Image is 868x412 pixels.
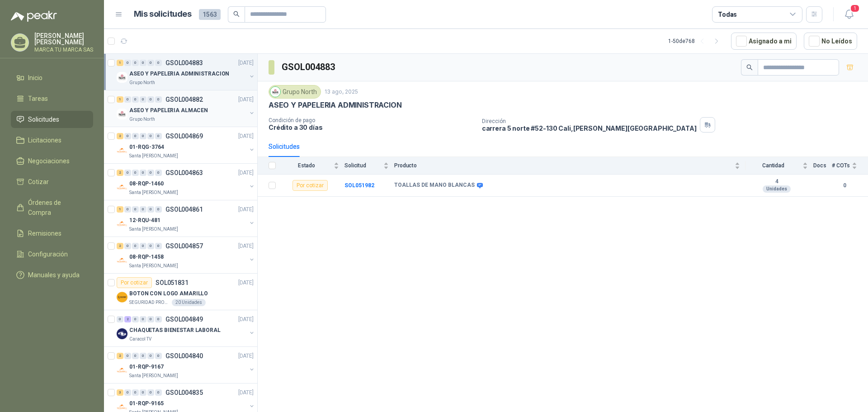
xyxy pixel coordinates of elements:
img: Company Logo [270,87,280,97]
p: Santa [PERSON_NAME] [129,262,178,270]
span: Producto [394,162,733,169]
div: 0 [155,170,162,176]
div: 0 [147,133,154,139]
p: BOTON CON LOGO AMARILLO [129,289,208,298]
div: Por cotizar [292,180,328,191]
th: Solicitud [344,157,394,175]
div: Unidades [763,185,791,193]
div: 0 [140,170,146,176]
span: Configuración [28,249,68,259]
span: Manuales y ayuda [28,270,80,280]
div: 3 [117,389,123,396]
div: 0 [124,170,131,176]
th: Docs [813,157,832,175]
div: 0 [140,353,146,359]
span: Licitaciones [28,135,61,145]
th: Estado [281,157,344,175]
img: Company Logo [117,145,127,156]
p: GSOL004863 [165,170,203,176]
div: 0 [132,170,139,176]
div: 0 [140,389,146,396]
img: Company Logo [117,328,127,339]
a: Inicio [11,69,93,86]
div: 0 [124,60,131,66]
span: Estado [281,162,332,169]
div: 0 [117,316,123,322]
div: 1 [117,206,123,213]
div: 2 [117,170,123,176]
p: MARCA TU MARCA SAS [34,47,93,52]
span: search [746,64,753,71]
span: Negociaciones [28,156,70,166]
p: 01-RQG-3764 [129,143,164,152]
span: search [233,11,240,17]
p: SOL051831 [156,279,189,286]
p: 01-RQP-9167 [129,363,164,371]
th: Producto [394,157,745,175]
div: 1 [117,60,123,66]
p: ASEO Y PAPELERIA ADMINISTRACION [129,70,229,78]
a: Remisiones [11,225,93,242]
p: [PERSON_NAME] [PERSON_NAME] [34,33,93,45]
div: 0 [147,206,154,213]
img: Company Logo [117,218,127,229]
div: Todas [718,9,737,19]
div: 0 [124,133,131,139]
a: 1 0 0 0 0 0 GSOL004882[DATE] Company LogoASEO Y PAPELERIA ALMACENGrupo North [117,94,255,123]
p: Santa [PERSON_NAME] [129,152,178,160]
div: 0 [132,243,139,249]
span: Cantidad [745,162,801,169]
p: ASEO Y PAPELERIA ALMACEN [129,106,208,115]
span: Solicitudes [28,114,59,124]
p: [DATE] [238,132,254,141]
p: Grupo North [129,116,155,123]
th: Cantidad [745,157,813,175]
p: [DATE] [238,205,254,214]
p: 12-RQU-481 [129,216,160,225]
a: Manuales y ayuda [11,266,93,284]
div: 0 [140,60,146,66]
th: # COTs [832,157,868,175]
a: Por cotizarSOL051831[DATE] Company LogoBOTON CON LOGO AMARILLOSEGURIDAD PROVISER LTDA20 Unidades [104,274,257,310]
p: Dirección [482,118,697,124]
div: 0 [124,243,131,249]
div: 0 [147,96,154,103]
div: 2 [124,316,131,322]
p: [DATE] [238,59,254,67]
div: Solicitudes [269,142,300,152]
span: Cotizar [28,177,49,187]
a: 1 0 0 0 0 0 GSOL004861[DATE] Company Logo12-RQU-481Santa [PERSON_NAME] [117,204,255,233]
p: Santa [PERSON_NAME] [129,372,178,379]
a: Solicitudes [11,111,93,128]
div: 2 [117,243,123,249]
span: Solicitud [344,162,382,169]
button: 1 [841,6,857,23]
div: 20 Unidades [172,299,206,306]
p: Grupo North [129,79,155,86]
a: Cotizar [11,173,93,190]
img: Company Logo [117,365,127,376]
div: 0 [140,316,146,322]
p: SEGURIDAD PROVISER LTDA [129,299,170,306]
p: GSOL004857 [165,243,203,249]
div: 0 [155,243,162,249]
p: GSOL004861 [165,206,203,213]
div: 0 [147,170,154,176]
p: 08-RQP-1460 [129,180,164,188]
p: GSOL004849 [165,316,203,322]
p: Caracol TV [129,336,151,343]
b: TOALLAS DE MANO BLANCAS [394,182,475,189]
span: Inicio [28,73,42,83]
div: 0 [147,60,154,66]
a: Configuración [11,246,93,263]
p: 13 ago, 2025 [325,88,358,96]
div: 1 - 50 de 768 [668,34,724,48]
p: Santa [PERSON_NAME] [129,189,178,196]
p: GSOL004840 [165,353,203,359]
div: 2 [117,353,123,359]
div: 0 [132,60,139,66]
div: 0 [132,206,139,213]
a: Órdenes de Compra [11,194,93,221]
b: 0 [832,181,857,190]
p: [DATE] [238,388,254,397]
